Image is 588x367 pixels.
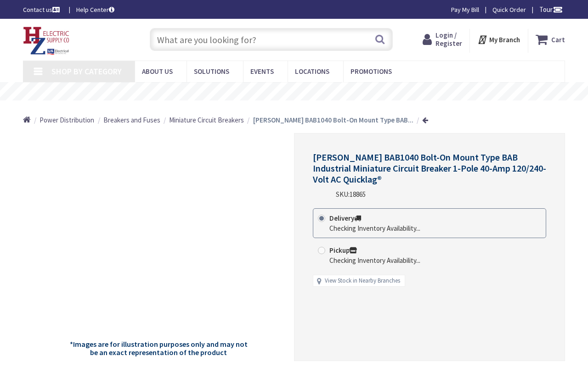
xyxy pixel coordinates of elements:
a: Power Distribution [40,115,94,125]
a: Help Center [76,5,114,14]
img: HZ Electric Supply [23,27,70,55]
rs-layer: Free Same Day Pickup at 8 Locations [220,87,384,97]
a: Breakers and Fuses [103,115,160,125]
a: Miniature Circuit Breakers [169,115,244,125]
a: Quick Order [492,5,526,14]
a: Login / Register [423,31,462,48]
strong: Delivery [329,214,361,222]
span: 18865 [350,190,366,199]
span: [PERSON_NAME] BAB1040 Bolt-On Mount Type BAB Industrial Miniature Circuit Breaker 1-Pole 40-Amp 1... [313,151,546,185]
span: Miniature Circuit Breakers [169,116,244,124]
div: Checking Inventory Availability... [329,223,420,233]
span: Breakers and Fuses [103,116,160,124]
div: Checking Inventory Availability... [329,256,420,265]
strong: Pickup [329,246,357,255]
span: About Us [142,67,173,76]
span: Shop By Category [51,66,122,77]
strong: [PERSON_NAME] BAB1040 Bolt-On Mount Type BAB... [253,116,413,124]
a: Cart [536,31,565,48]
span: Tour [539,5,563,14]
span: Locations [295,67,329,76]
div: SKU: [336,189,366,199]
strong: Cart [551,31,565,48]
input: What are you looking for? [150,28,393,51]
span: Power Distribution [40,116,94,124]
span: Events [250,67,274,76]
strong: My Branch [489,35,520,44]
a: Pay My Bill [451,5,479,14]
span: Solutions [194,67,229,76]
span: Promotions [351,67,392,76]
a: Contact us [23,5,62,14]
span: Login / Register [435,31,462,48]
h5: *Images are for illustration purposes only and may not be an exact representation of the product [66,340,250,356]
a: View Stock in Nearby Branches [325,277,400,285]
div: My Branch [477,31,520,48]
